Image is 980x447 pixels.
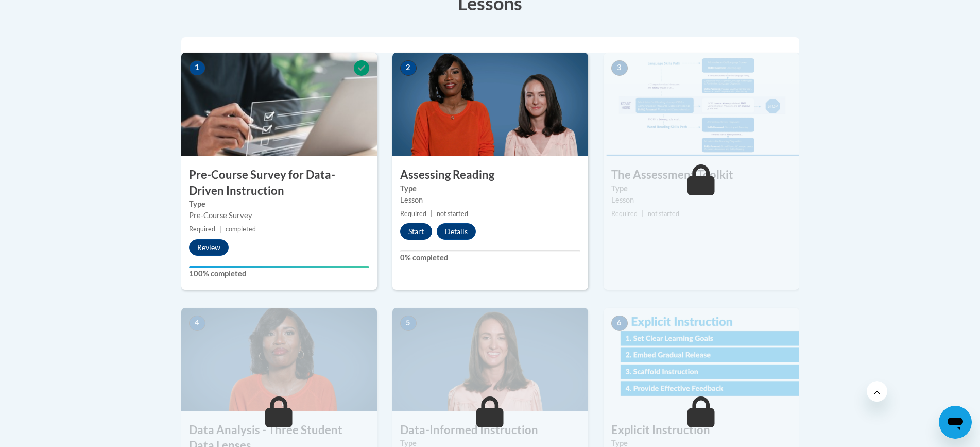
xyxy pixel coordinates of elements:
h3: Pre-Course Survey for Data-Driven Instruction [181,167,377,199]
span: Required [611,210,638,218]
iframe: Button to launch messaging window [939,406,972,439]
label: 100% completed [189,268,369,279]
span: | [642,210,644,218]
span: not started [648,210,679,218]
h3: Data-Informed Instruction [392,422,588,438]
label: Type [611,183,792,194]
label: Type [400,183,580,194]
span: | [219,225,221,233]
img: Course Image [181,308,377,411]
span: 5 [400,316,417,331]
h3: Assessing Reading [392,167,588,183]
span: 3 [611,60,628,76]
span: Required [189,225,215,233]
button: Review [189,239,229,256]
span: Required [400,210,426,218]
h3: Explicit Instruction [604,422,799,438]
label: 0% completed [400,252,580,263]
span: 4 [189,316,205,331]
div: Your progress [189,266,369,268]
img: Course Image [604,53,799,156]
img: Course Image [392,53,588,156]
iframe: Close message [867,381,887,402]
div: Lesson [400,194,580,206]
label: Type [189,198,369,210]
h3: The Assessment Toolkit [604,167,799,183]
span: 1 [189,60,205,76]
span: not started [437,210,468,218]
img: Course Image [604,308,799,411]
span: | [431,210,433,218]
img: Course Image [392,308,588,411]
button: Start [400,223,432,240]
button: Details [437,223,476,240]
div: Lesson [611,194,792,206]
span: Hi. How can we help? [6,7,83,15]
span: 6 [611,316,628,331]
span: 2 [400,60,417,76]
span: completed [226,225,256,233]
div: Pre-Course Survey [189,210,369,221]
img: Course Image [181,53,377,156]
